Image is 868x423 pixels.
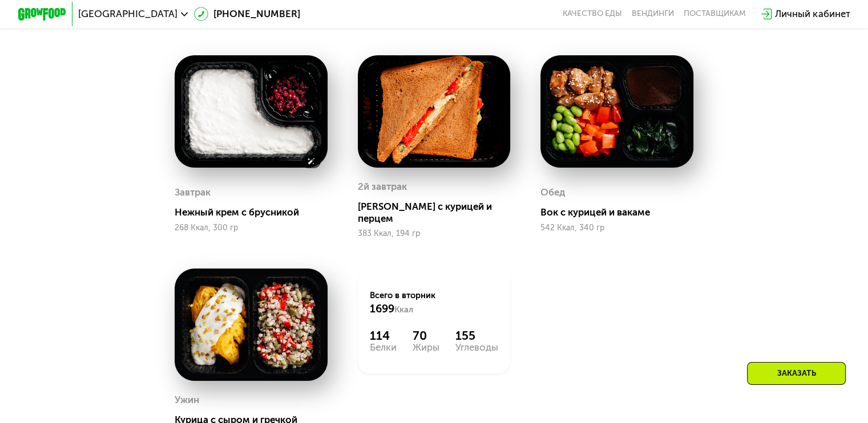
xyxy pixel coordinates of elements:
div: 70 [413,328,439,343]
span: 1699 [370,302,394,315]
div: Жиры [413,343,439,352]
div: Всего в вторник [370,290,498,316]
div: 2й завтрак [358,178,407,196]
div: поставщикам [684,9,746,19]
a: Вендинги [632,9,674,19]
span: Ккал [394,304,413,315]
div: 155 [455,328,498,343]
div: Завтрак [175,184,211,202]
div: 542 Ккал, 340 гр [540,223,693,233]
div: Углеводы [455,343,498,352]
div: [PERSON_NAME] с курицей и перцем [358,201,520,225]
div: 383 Ккал, 194 гр [358,229,511,238]
div: Нежный крем с брусникой [175,206,337,218]
div: 114 [370,328,397,343]
div: Белки [370,343,397,352]
div: Ужин [175,391,199,409]
div: Обед [540,184,565,202]
a: [PHONE_NUMBER] [194,7,300,21]
div: Вок с курицей и вакаме [540,206,703,218]
div: Личный кабинет [775,7,850,21]
div: 268 Ккал, 300 гр [175,223,328,233]
div: Заказать [747,362,846,385]
a: Качество еды [563,9,622,19]
span: [GEOGRAPHIC_DATA] [78,9,177,19]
